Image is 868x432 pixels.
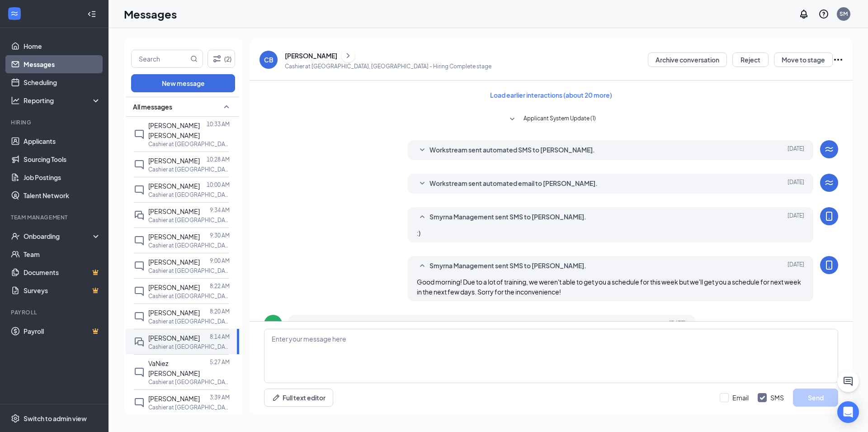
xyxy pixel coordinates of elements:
div: [PERSON_NAME] [285,51,337,60]
h1: Messages [124,6,177,22]
span: [DATE] [788,145,804,156]
svg: Ellipses [833,54,844,65]
a: Talent Network [24,186,101,204]
span: [PERSON_NAME] [148,334,200,342]
button: Load earlier interactions (about 20 more) [482,88,620,102]
svg: Settings [11,414,20,423]
svg: DoubleChat [134,337,145,347]
svg: ChatInactive [134,311,145,322]
svg: Pen [272,393,281,402]
p: Cashier at [GEOGRAPHIC_DATA], [GEOGRAPHIC_DATA] [148,166,230,173]
svg: SmallChevronDown [507,114,518,125]
svg: WorkstreamLogo [824,177,835,188]
p: Cashier at [GEOGRAPHIC_DATA], [GEOGRAPHIC_DATA] - Hiring Complete stage [285,62,491,70]
a: Scheduling [24,73,101,91]
svg: ChevronRight [344,50,353,61]
p: 10:00 AM [207,181,230,189]
p: 5:27 AM [210,358,230,366]
span: [DATE] [669,319,686,330]
svg: Analysis [11,96,20,105]
svg: MobileSms [824,211,835,222]
span: [PERSON_NAME] sent SMS back. [311,319,410,330]
p: Cashier at [GEOGRAPHIC_DATA], [GEOGRAPHIC_DATA] [148,242,230,249]
p: Cashier at [GEOGRAPHIC_DATA], [GEOGRAPHIC_DATA] [148,292,230,300]
p: Cashier at [GEOGRAPHIC_DATA], [GEOGRAPHIC_DATA] [148,404,230,411]
button: Filter (2) [208,50,235,68]
p: 8:14 AM [210,333,230,341]
p: 10:28 AM [207,156,230,163]
a: Team [24,245,101,263]
svg: SmallChevronDown [417,178,428,189]
svg: ChatInactive [134,286,145,297]
div: Switch to admin view [24,414,87,423]
a: SurveysCrown [24,281,101,299]
span: [DATE] [788,178,804,189]
p: Cashier at [GEOGRAPHIC_DATA], [GEOGRAPHIC_DATA] [148,140,230,148]
div: Hiring [11,119,99,126]
div: Onboarding [24,232,93,241]
span: VaNiez [PERSON_NAME] [148,359,200,377]
p: Cashier at [GEOGRAPHIC_DATA], [GEOGRAPHIC_DATA] [148,378,230,386]
svg: ChatInactive [134,367,145,378]
svg: ChatInactive [134,235,145,246]
svg: Filter [212,53,222,64]
span: [PERSON_NAME] [148,233,200,241]
div: SM [840,10,848,18]
button: Reject [732,52,769,67]
button: Send [793,389,838,407]
input: Search [132,50,189,67]
span: Workstream sent automated email to [PERSON_NAME]. [429,178,598,189]
svg: Collapse [87,9,96,19]
p: 8:22 AM [210,282,230,290]
svg: SmallChevronUp [417,261,428,271]
a: Messages [24,55,101,73]
svg: QuestionInfo [818,9,829,19]
a: Sourcing Tools [24,150,101,168]
div: Reporting [24,96,101,105]
p: Cashier at [GEOGRAPHIC_DATA], [GEOGRAPHIC_DATA] [148,216,230,224]
svg: SmallChevronUp [221,101,232,112]
span: [PERSON_NAME] [148,182,200,190]
button: ChatActive [837,370,859,392]
span: All messages [133,102,172,111]
svg: SmallChevronUp [298,319,309,330]
a: PayrollCrown [24,322,101,340]
div: CB [269,319,278,328]
span: Smyrna Management sent SMS to [PERSON_NAME]. [429,261,586,271]
div: Payroll [11,309,99,316]
svg: MobileSms [824,260,835,271]
a: Job Postings [24,168,101,186]
p: Cashier at [GEOGRAPHIC_DATA], [GEOGRAPHIC_DATA] [148,343,230,351]
span: [PERSON_NAME] [148,157,200,165]
span: Smyrna Management sent SMS to [PERSON_NAME]. [429,212,586,223]
p: 9:00 AM [210,257,230,265]
span: [PERSON_NAME] [148,309,200,317]
p: 9:34 AM [210,206,230,214]
svg: WorkstreamLogo [10,9,19,18]
p: 10:33 AM [207,120,230,128]
svg: DoubleChat [134,210,145,221]
button: Archive conversation [648,52,727,67]
a: DocumentsCrown [24,263,101,281]
button: Full text editorPen [264,389,333,407]
a: Applicants [24,132,101,150]
svg: UserCheck [11,232,20,241]
span: [PERSON_NAME] [148,207,200,215]
svg: ChatInactive [134,185,145,195]
button: New message [131,74,235,92]
button: SmallChevronDownApplicant System Update (1) [507,114,596,125]
svg: ChatActive [843,376,854,387]
span: [PERSON_NAME] [148,394,200,403]
span: Applicant System Update (1) [524,114,596,125]
svg: SmallChevronDown [417,145,428,156]
span: [PERSON_NAME] [148,283,200,291]
p: 3:39 AM [210,394,230,401]
span: :) [417,229,420,237]
span: [PERSON_NAME] [148,258,200,266]
svg: MagnifyingGlass [190,55,198,62]
div: Team Management [11,214,99,221]
svg: ChatInactive [134,159,145,170]
p: Cashier at [GEOGRAPHIC_DATA], [GEOGRAPHIC_DATA] [148,267,230,275]
div: Open Intercom Messenger [837,401,859,423]
p: 9:30 AM [210,232,230,239]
